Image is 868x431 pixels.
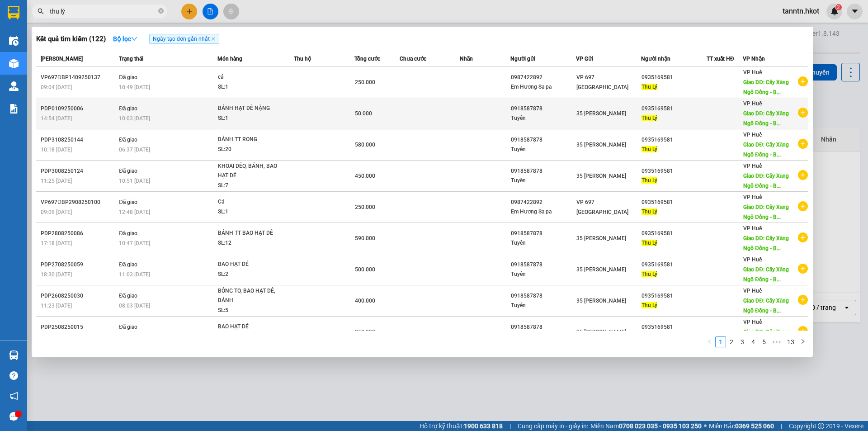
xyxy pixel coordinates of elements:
[642,166,706,176] div: 0935169581
[119,271,150,278] span: 11:03 [DATE]
[158,8,164,14] span: close-circle
[41,56,83,62] span: [PERSON_NAME]
[748,336,759,347] li: 4
[769,336,784,347] li: Next 5 Pages
[119,105,137,112] span: Đã giao
[41,209,72,215] span: 09:09 [DATE]
[743,225,762,232] span: VP Huế
[41,166,116,176] div: PDP3008250124
[743,69,762,76] span: VP Huế
[511,114,576,123] div: Tuyển
[707,339,712,344] span: left
[511,260,576,270] div: 0918587878
[354,56,380,62] span: Tổng cước
[119,230,137,237] span: Đã giao
[41,104,116,114] div: PDP0109250006
[119,137,137,143] span: Đã giao
[511,176,576,185] div: Tuyển
[41,260,116,270] div: PDP2708250059
[743,100,762,107] span: VP Huế
[642,198,706,207] div: 0935169581
[217,56,242,62] span: Món hàng
[726,336,737,347] li: 2
[460,56,473,62] span: Nhãn
[9,350,19,360] img: warehouse-icon
[218,72,286,82] div: cá
[41,291,116,301] div: PDP2608250030
[149,34,219,44] span: Ngày tạo đơn gần nhất
[41,84,72,90] span: 09:04 [DATE]
[8,6,19,19] img: logo-vxr
[218,161,286,181] div: KHOAI DẺO, BÁNH, BAO HẠT DẺ
[41,135,116,145] div: PDP3108250144
[355,173,375,179] span: 450.000
[642,73,706,82] div: 0935169581
[576,173,626,179] span: 35 [PERSON_NAME]
[798,76,808,86] span: plus-circle
[576,74,628,90] span: VP 697 [GEOGRAPHIC_DATA]
[41,322,116,332] div: PDP2508250015
[511,198,576,207] div: 0987422892
[642,177,657,184] span: Thu Lý
[355,298,375,304] span: 400.000
[800,339,806,344] span: right
[119,168,137,174] span: Đã giao
[119,303,150,309] span: 08:03 [DATE]
[748,337,758,347] a: 4
[119,293,137,299] span: Đã giao
[743,288,762,294] span: VP Huế
[9,392,18,400] span: notification
[743,204,789,220] span: Giao DĐ: Cây Xăng Ngô Đồng - B...
[41,229,116,238] div: PDP2808250086
[704,336,715,347] li: Previous Page
[511,229,576,238] div: 0918587878
[119,199,137,205] span: Đã giao
[355,266,375,273] span: 500.000
[769,336,784,347] span: •••
[576,329,626,335] span: 35 [PERSON_NAME]
[743,329,789,345] span: Giao DĐ: Cây Xăng Ngô Đồng - B...
[41,271,72,278] span: 18:30 [DATE]
[797,336,808,347] li: Next Page
[218,104,286,114] div: BÁNH HẠT DẺ NẶNG
[743,235,789,251] span: Giao DĐ: Cây Xăng Ngô Đồng - B...
[355,235,375,242] span: 590.000
[798,108,808,118] span: plus-circle
[642,135,706,145] div: 0935169581
[743,298,789,314] span: Giao DĐ: Cây Xăng Ngô Đồng - B...
[36,34,106,44] h3: Kết quả tìm kiếm ( 122 )
[41,240,72,246] span: 17:18 [DATE]
[511,238,576,248] div: Tuyển
[642,271,657,277] span: Thu Lý
[511,207,576,217] div: Em Hương Sa pa
[119,56,143,62] span: Trạng thái
[642,104,706,114] div: 0935169581
[798,170,808,180] span: plus-circle
[511,82,576,92] div: Em Hương Sa pa
[9,412,18,421] span: message
[511,135,576,145] div: 0918587878
[218,135,286,145] div: BÁNH TT RONG
[704,336,715,347] button: left
[119,178,150,184] span: 10:51 [DATE]
[743,56,765,62] span: VP Nhận
[218,238,286,248] div: SL: 12
[9,371,18,380] span: question-circle
[38,8,44,14] span: search
[218,270,286,279] div: SL: 2
[511,145,576,154] div: Tuyển
[743,142,789,158] span: Giao DĐ: Cây Xăng Ngô Đồng - B...
[511,73,576,82] div: 0987422892
[743,110,789,127] span: Giao DĐ: Cây Xăng Ngô Đồng - B...
[511,104,576,114] div: 0918587878
[726,337,736,347] a: 2
[642,291,706,301] div: 0935169581
[119,209,150,215] span: 12:48 [DATE]
[641,56,670,62] span: Người nhận
[294,56,311,62] span: Thu hộ
[218,145,286,155] div: SL: 20
[218,306,286,316] div: SL: 5
[784,336,797,347] li: 13
[642,302,657,308] span: Thu Lý
[642,260,706,270] div: 0935169581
